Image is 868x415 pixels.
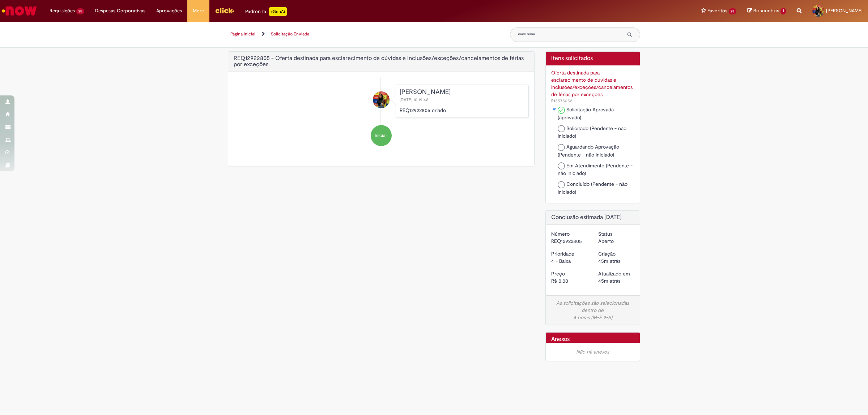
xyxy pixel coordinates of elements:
img: Concluído (Pendente - não iniciado) [558,181,565,188]
h2: REQ12922805 - Oferta destinada para esclarecimento de dúvidas e inclusões/exceções/cancelamentos ... [234,55,529,68]
h2: Conclusão estimada [DATE] [551,214,635,221]
span: 23 [729,8,737,14]
span: [PERSON_NAME] [826,8,863,14]
div: Padroniza [245,7,287,16]
p: +GenAi [269,7,287,16]
label: Prioridade [551,250,574,257]
label: Status [598,230,612,238]
span: 25 [76,8,84,14]
span: Aprovações [156,7,182,14]
label: Preço [551,270,565,277]
div: [PERSON_NAME] [400,89,525,96]
span: Solicitado (Pendente - não iniciado) [558,125,626,140]
ul: Histórico de tíquete [234,77,529,153]
span: Concluído (Pendente - não iniciado) [558,181,627,195]
span: Requisições [50,7,75,14]
h2: Itens solicitados [551,55,635,62]
time: 29/09/2025 10:19:48 [598,278,620,284]
a: Oferta destinada para esclarecimento de dúvidas e inclusões/exceções/cancelamentos de férias por ... [551,69,635,104]
span: Favoritos [707,7,727,14]
div: Aberto [598,238,634,245]
span: Número [551,98,572,104]
img: Solicitado (Pendente - não iniciado) [558,125,565,132]
a: Solicitação Enviada [271,31,309,37]
span: 45m atrás [598,278,620,284]
label: Número [551,230,570,238]
label: Criação [598,250,616,257]
span: Em Atendimento (Pendente - não iniciado) [558,162,633,177]
span: 45m atrás [598,258,620,264]
button: Solicitação aprovada Alternar a exibição do estado da fase para Férias de Funcionários [551,106,558,113]
span: [DATE] 10:19:48 [400,97,430,103]
img: click_logo_yellow_360x200.png [215,5,234,16]
span: More [193,7,204,14]
img: ServiceNow [1,4,38,18]
p: REQ12922805 criado [400,107,525,114]
img: Em Atendimento (Pendente - não iniciado) [558,162,565,170]
span: Rascunhos [753,7,779,14]
div: 29/09/2025 10:19:48 [598,277,634,284]
span: Despesas Corporativas [95,7,145,14]
div: REQ12922805 [551,238,587,245]
a: Página inicial [230,31,255,37]
div: 29/09/2025 10:19:48 [598,257,634,265]
span: Aguardando Aprovação (Pendente - não iniciado) [558,144,619,158]
h2: Anexos [551,336,570,343]
img: Solicitação Aprovada (aprovado) [558,107,565,114]
time: 29/09/2025 10:19:48 [598,258,620,264]
img: Expandir o estado da solicitação [552,107,557,112]
div: Oferta destinada para esclarecimento de dúvidas e inclusões/exceções/cancelamentos de férias por ... [551,69,635,98]
ul: Trilhas de página [228,27,499,41]
div: 4 - Baixa [551,257,587,265]
span: Solicitação Aprovada (aprovado) [558,106,614,121]
label: Atualizado em [598,270,630,277]
div: Caroline Ramos De Oliveira Dos Santos [373,91,390,108]
a: Rascunhos [747,8,786,14]
span: 1 [780,8,786,14]
div: As solicitações são selecionadas dentro de 4 horas (M-F 9-5) [551,299,635,321]
li: Caroline Ramos De Oliveira Dos Santos [234,85,529,118]
img: Aguardando Aprovação (Pendente - não iniciado) [558,144,565,151]
em: Não há anexos [576,348,609,355]
span: Iniciar [375,132,387,139]
div: R$ 0,00 [551,277,587,284]
span: R13575652 [551,98,572,104]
